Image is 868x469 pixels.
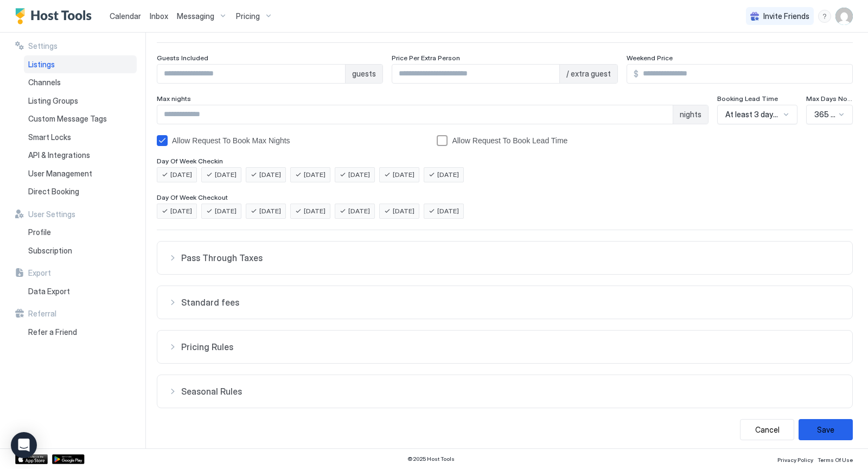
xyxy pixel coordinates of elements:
span: [DATE] [215,206,237,216]
span: [DATE] [170,206,192,216]
span: / extra guest [566,69,611,79]
a: Channels [24,73,137,92]
span: [DATE] [393,170,414,180]
button: Cancel [740,419,794,440]
span: [DATE] [393,206,414,216]
span: Max nights [157,94,191,103]
div: bookingLeadTimeAllowRequestToBook [437,135,706,146]
span: Terms Of Use [818,457,853,463]
span: Booking Lead Time [717,94,778,103]
span: Privacy Policy [777,457,813,463]
a: Data Export [24,282,137,301]
span: [DATE] [304,170,325,180]
span: [DATE] [170,170,192,180]
span: $ [634,69,639,79]
span: © 2025 Host Tools [407,455,455,462]
div: menu [818,10,831,23]
span: At least 3 days notice [725,110,780,119]
button: Pass Through Taxes [157,242,852,274]
span: Smart Locks [28,132,71,142]
span: Export [28,268,51,278]
a: Custom Message Tags [24,110,137,128]
span: [DATE] [259,170,281,180]
a: Subscription [24,242,137,260]
a: Listings [24,55,137,74]
span: Inbox [150,11,168,21]
span: guests [352,69,376,79]
a: API & Integrations [24,146,137,164]
input: Input Field [157,65,345,83]
button: Save [799,419,853,440]
a: Smart Locks [24,128,137,147]
span: [DATE] [437,206,459,216]
span: Guests Included [157,54,208,62]
input: Input Field [392,65,559,83]
span: API & Integrations [28,150,90,160]
button: Pricing Rules [157,331,852,363]
span: Channels [28,78,61,87]
span: [DATE] [348,170,370,180]
span: Invite Friends [763,11,809,21]
span: Pricing Rules [181,341,841,352]
span: Data Export [28,287,70,296]
a: Calendar [110,10,141,22]
div: User profile [835,8,853,25]
button: Seasonal Rules [157,375,852,408]
span: Seasonal Rules [181,386,841,397]
span: Direct Booking [28,187,79,197]
a: Host Tools Logo [15,8,97,24]
span: Day Of Week Checkin [157,157,223,165]
span: [DATE] [259,206,281,216]
span: Settings [28,41,58,51]
span: 365 Days [814,110,835,119]
span: Referral [28,309,56,319]
span: Price Per Extra Person [392,54,460,62]
span: [DATE] [437,170,459,180]
div: Allow Request To Book Max Nights [172,136,290,145]
a: Privacy Policy [777,453,813,465]
span: Weekend Price [627,54,673,62]
span: Refer a Friend [28,327,77,337]
div: allowRTBAboveMaxNights [157,135,428,146]
a: Profile [24,223,137,242]
div: Allow Request To Book Lead Time [452,136,567,145]
div: Open Intercom Messenger [11,432,37,458]
span: Messaging [177,11,214,21]
span: Max Days Notice [806,94,853,103]
span: Standard fees [181,297,841,308]
a: Listing Groups [24,92,137,110]
input: Input Field [157,105,673,124]
a: Inbox [150,10,168,22]
button: Standard fees [157,286,852,319]
a: Terms Of Use [818,453,853,465]
span: User Settings [28,210,75,219]
span: Calendar [110,11,141,21]
span: nights [680,110,701,119]
span: Pricing [236,11,260,21]
input: Input Field [639,65,852,83]
span: [DATE] [304,206,325,216]
a: User Management [24,164,137,183]
a: Direct Booking [24,182,137,201]
span: Listings [28,60,55,69]
span: Day Of Week Checkout [157,193,228,201]
span: [DATE] [215,170,237,180]
span: Custom Message Tags [28,114,107,124]
a: Google Play Store [52,454,85,464]
a: Refer a Friend [24,323,137,341]
span: [DATE] [348,206,370,216]
span: Subscription [28,246,72,256]
a: App Store [15,454,48,464]
span: Listing Groups [28,96,78,106]
span: Profile [28,227,51,237]
span: Pass Through Taxes [181,252,841,263]
span: User Management [28,169,92,179]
